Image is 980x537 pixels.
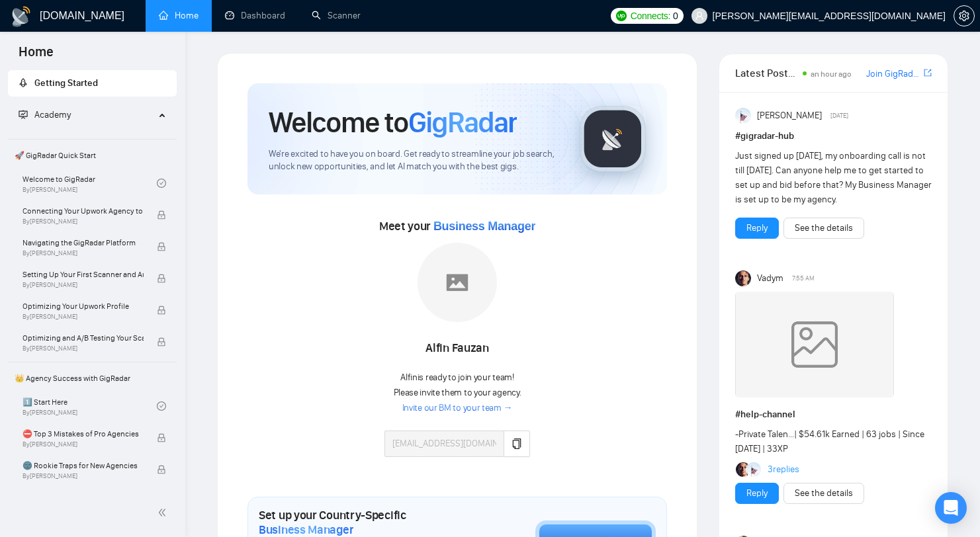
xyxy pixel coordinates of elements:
span: double-left [157,506,171,519]
span: 👑 Agency Success with GigRadar [9,365,175,392]
div: Alfin Fauzan [384,337,530,360]
button: Reply [735,483,779,504]
span: 🌚 Rookie Traps for New Agencies [22,459,144,472]
span: By [PERSON_NAME] [22,313,144,321]
h1: # help-channel [735,407,932,422]
span: setting [954,11,974,21]
span: lock [157,242,166,251]
span: lock [157,306,166,315]
a: Reply [746,486,768,501]
span: Alfin is ready to join your team! [400,372,513,383]
span: Setting Up Your First Scanner and Auto-Bidder [22,268,144,281]
span: lock [157,274,166,283]
span: Just signed up [DATE], my onboarding call is not till [DATE]. Can anyone help me to get started t... [735,150,932,205]
h1: # gigradar-hub [735,129,932,144]
a: Reply [746,221,768,235]
img: gigradar-logo.png [580,106,646,172]
a: Private Talen... [738,429,794,440]
button: copy [504,431,530,457]
span: Optimizing and A/B Testing Your Scanner for Better Results [22,331,144,345]
a: setting [954,11,975,21]
span: lock [157,337,166,347]
span: 🚀 GigRadar Quick Start [9,142,175,169]
span: Academy [34,109,71,120]
li: Getting Started [8,70,177,97]
span: lock [157,433,166,442]
span: Please invite them to your agency. [394,387,521,398]
span: 0 [673,9,678,23]
span: [PERSON_NAME] [757,108,822,123]
span: check-circle [157,401,166,411]
span: Business Manager [259,522,353,537]
div: Open Intercom Messenger [935,492,967,524]
span: Optimizing Your Upwork Profile [22,300,144,313]
img: Anisuzzaman Khan [746,462,761,477]
img: logo [11,6,32,27]
span: Navigating the GigRadar Platform [22,236,144,249]
a: Welcome to GigRadarBy[PERSON_NAME] [22,169,157,198]
a: export [924,67,932,79]
span: By [PERSON_NAME] [22,249,144,257]
span: We're excited to have you on board. Get ready to streamline your job search, unlock new opportuni... [269,148,558,173]
span: lock [157,465,166,474]
span: By [PERSON_NAME] [22,440,144,448]
span: rocket [19,78,28,87]
span: Home [8,42,64,70]
a: See the details [795,221,853,235]
a: homeHome [159,10,199,21]
span: By [PERSON_NAME] [22,345,144,352]
span: Connects: [631,9,670,23]
span: Business Manager [433,220,535,233]
span: user [695,11,704,21]
span: fund-projection-screen [19,110,28,119]
h1: Welcome to [269,104,517,140]
button: See the details [783,218,864,239]
a: 3replies [768,463,799,476]
span: Vadym [757,271,783,286]
a: See the details [795,486,853,501]
img: placeholder.png [418,243,497,322]
span: an hour ago [811,69,852,79]
img: upwork-logo.png [616,11,627,21]
span: export [924,67,932,78]
span: Getting Started [34,77,98,89]
span: By [PERSON_NAME] [22,218,144,226]
a: dashboardDashboard [225,10,285,21]
span: [DATE] [830,110,848,122]
span: Connecting Your Upwork Agency to GigRadar [22,204,144,218]
a: Invite our BM to your team → [402,402,513,415]
span: copy [512,438,522,449]
button: setting [954,5,975,26]
button: See the details [783,483,864,504]
button: Reply [735,218,779,239]
span: check-circle [157,179,166,188]
span: ⛔ Top 3 Mistakes of Pro Agencies [22,427,144,440]
img: Anisuzzaman Khan [735,108,751,124]
span: Latest Posts from the GigRadar Community [735,65,799,81]
a: searchScanner [312,10,361,21]
span: Meet your [379,219,535,233]
a: 1️⃣ Start HereBy[PERSON_NAME] [22,392,157,421]
span: 7:55 AM [792,272,815,284]
span: lock [157,210,166,220]
img: Vadym [735,270,751,286]
span: - | $54.61k Earned | 63 jobs | Since [DATE] | 33XP [735,429,924,454]
a: Join GigRadar Slack Community [866,67,921,81]
h1: Set up your Country-Specific [259,508,469,537]
img: weqQh+iSagEgQAAAABJRU5ErkJggg== [735,292,894,397]
span: Academy [19,109,71,120]
span: By [PERSON_NAME] [22,281,144,289]
span: By [PERSON_NAME] [22,472,144,480]
span: GigRadar [408,104,517,140]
